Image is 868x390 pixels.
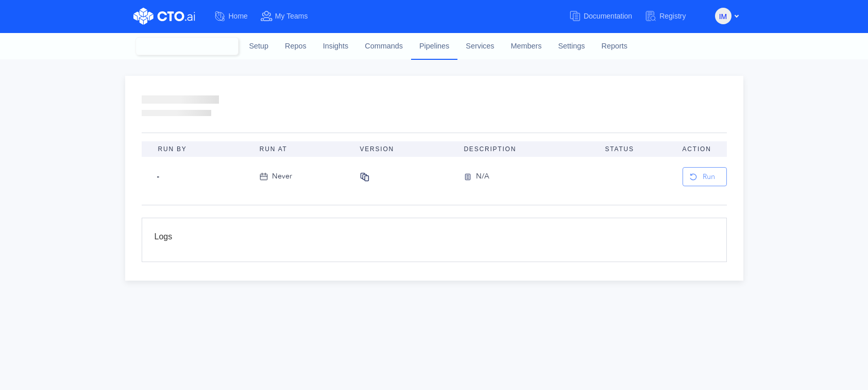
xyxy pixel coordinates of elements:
span: IM [719,8,727,25]
th: Run At [251,141,352,157]
a: Insights [315,32,357,60]
div: Never [272,171,292,182]
th: Run By [142,141,251,157]
a: Services [457,32,502,60]
td: - [142,157,251,197]
a: Setup [241,32,277,60]
th: Version [351,141,455,157]
button: IM [715,8,731,24]
img: version-icon [464,171,476,183]
a: Reports [593,32,635,60]
a: Home [214,7,260,26]
a: Registry [644,7,698,26]
div: Logs [155,231,714,249]
a: Repos [277,32,315,60]
th: Action [674,141,727,157]
span: Registry [659,12,686,20]
span: Documentation [584,12,632,20]
a: Commands [356,32,411,60]
div: N/A [476,171,489,183]
span: Home [229,12,248,20]
a: Pipelines [411,32,457,59]
span: My Teams [275,12,308,20]
a: Settings [550,32,593,60]
img: CTO.ai Logo [133,8,195,25]
a: Members [503,32,550,60]
th: Description [455,141,597,157]
button: Run [683,167,727,186]
a: My Teams [260,7,320,26]
th: Status [597,141,674,157]
a: Documentation [569,7,644,26]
